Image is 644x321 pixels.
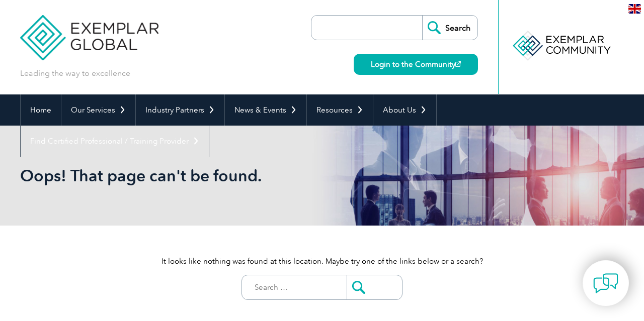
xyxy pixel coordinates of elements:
a: Find Certified Professional / Training Provider [21,126,209,157]
p: It looks like nothing was found at this location. Maybe try one of the links below or a search? [20,256,624,267]
h1: Oops! That page can't be found. [20,166,407,185]
a: Resources [307,94,373,126]
img: contact-chat.png [593,271,618,296]
p: Leading the way to excellence [20,68,130,79]
input: Submit [347,275,402,299]
a: About Us [373,94,436,126]
a: News & Events [225,94,306,126]
img: en [628,4,641,14]
input: Search [422,16,477,40]
a: Login to the Community [354,54,478,75]
img: open_square.png [455,61,461,67]
a: Industry Partners [136,94,224,126]
a: Home [21,94,61,126]
a: Our Services [61,94,135,126]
